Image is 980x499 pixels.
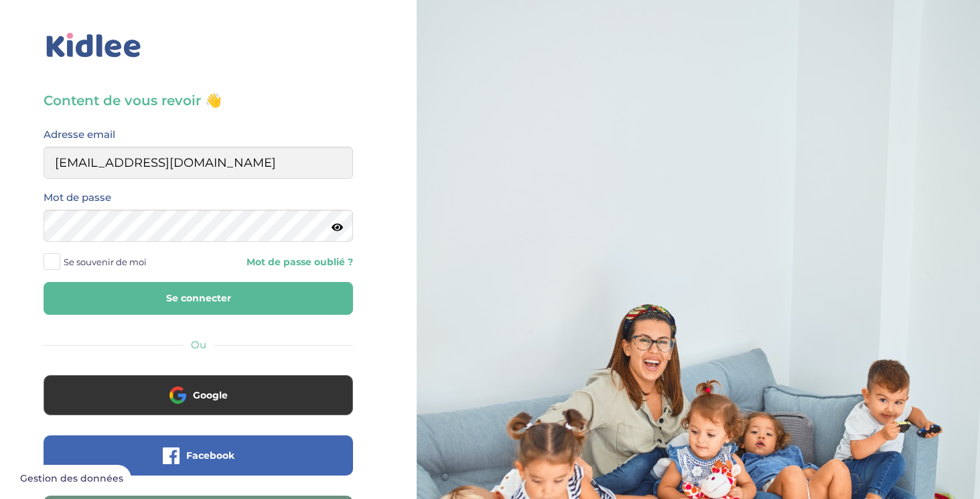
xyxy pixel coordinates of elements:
a: Google [44,398,353,411]
label: Adresse email [44,126,115,143]
img: facebook.png [163,447,180,464]
button: Gestion des données [12,465,131,493]
a: Facebook [44,458,353,471]
h3: Content de vous revoir 👋 [44,91,353,110]
span: Google [193,388,228,402]
a: Mot de passe oublié ? [208,256,353,269]
img: logo_kidlee_bleu [44,30,144,61]
button: Se connecter [44,282,353,315]
button: Facebook [44,435,353,476]
button: Google [44,375,353,415]
span: Se souvenir de moi [64,253,147,271]
label: Mot de passe [44,189,111,206]
span: Ou [191,338,206,351]
span: Facebook [186,449,234,462]
img: google.png [169,386,186,403]
span: Gestion des données [20,473,123,485]
input: Email [44,147,353,179]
